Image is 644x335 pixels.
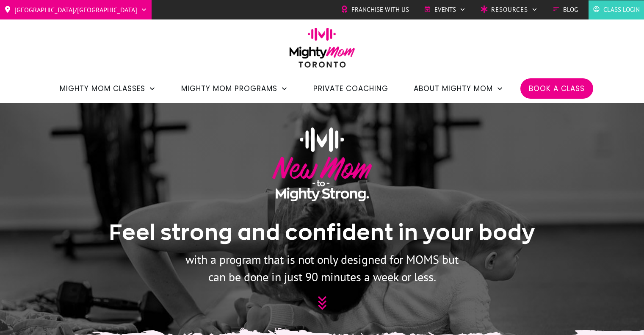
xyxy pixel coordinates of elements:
[553,3,578,16] a: Blog
[603,3,640,16] span: Class Login
[529,81,585,96] a: Book a Class
[272,127,372,201] img: New Mom to Mighty Strong
[414,81,493,96] span: About Mighty Mom
[181,81,288,96] a: Mighty Mom Programs
[593,3,640,16] a: Class Login
[60,81,156,96] a: Mighty Mom Classes
[481,3,538,16] a: Resources
[563,3,578,16] span: Blog
[424,3,466,16] a: Events
[341,3,409,16] a: Franchise with Us
[109,219,535,250] h1: Feel strong and confident in your body
[14,3,137,17] span: [GEOGRAPHIC_DATA]/[GEOGRAPHIC_DATA]
[285,28,359,74] img: mightymom-logo-toronto
[181,81,277,96] span: Mighty Mom Programs
[351,3,409,16] span: Franchise with Us
[313,81,388,96] a: Private Coaching
[185,251,460,285] p: with a program that is not only designed for MOMS but can be done in just 90 minutes a week or less.
[4,3,147,17] a: [GEOGRAPHIC_DATA]/[GEOGRAPHIC_DATA]
[434,3,456,16] span: Events
[491,3,528,16] span: Resources
[414,81,503,96] a: About Mighty Mom
[60,81,145,96] span: Mighty Mom Classes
